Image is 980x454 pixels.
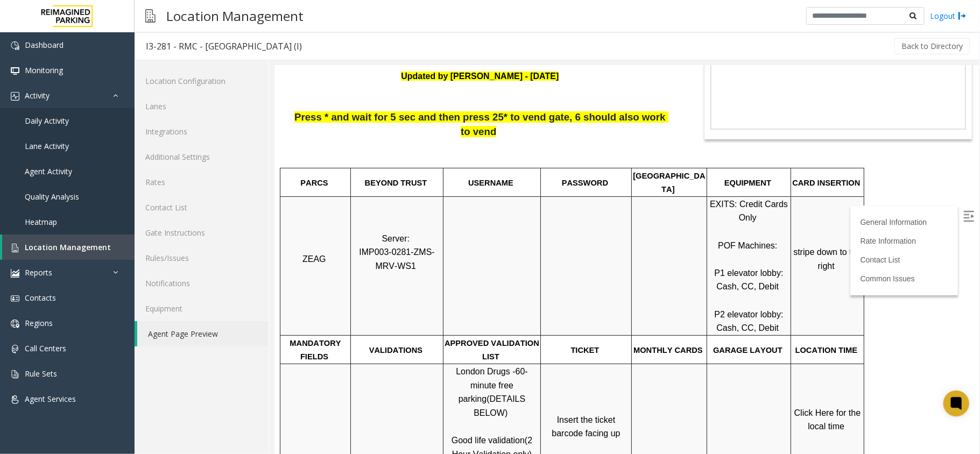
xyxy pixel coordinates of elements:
[25,166,72,176] span: Agent Activity
[586,171,642,180] a: Rate Information
[145,3,156,29] img: pageIcon
[11,395,19,404] img: 'icon'
[11,269,19,278] img: 'icon'
[25,116,69,126] span: Daily Activity
[958,10,967,22] img: logout
[135,271,269,296] a: Notifications
[194,113,239,122] span: USERNAME
[25,368,57,379] span: Rule Sets
[95,280,148,289] span: VALIDATIONS
[90,113,153,122] span: BEYOND TRUST
[25,141,69,151] span: Lane Activity
[25,40,64,50] span: Dashboard
[135,195,269,220] a: Contact List
[25,293,56,303] span: Contacts
[11,41,19,50] img: 'icon'
[161,3,309,29] h3: Location Management
[11,370,19,379] img: 'icon'
[11,320,19,328] img: 'icon'
[450,113,497,122] span: EQUIPMENT
[199,329,253,352] span: (DETAILS BELOW)
[135,144,269,169] a: Additional Settings
[2,235,135,260] a: Location Management
[521,280,583,289] span: LOCATION TIME
[518,113,586,122] span: CARD INSERTION
[107,168,135,178] span: Server:
[135,220,269,245] a: Gate Instructions
[184,301,253,338] span: 60-minute free parking
[443,175,503,185] span: POF Machines:
[126,6,284,15] font: Updated by [PERSON_NAME] - [DATE]
[181,301,241,310] span: London Drugs -
[11,244,19,252] img: 'icon'
[135,119,269,144] a: Integrations
[520,343,589,366] a: Click Here for the local time
[25,191,79,202] span: Quality Analysis
[25,318,53,328] span: Regions
[439,280,508,289] span: GARAGE LAYOUT
[177,370,250,379] span: Good life validation
[586,190,626,198] a: Contact List
[146,39,302,53] div: I3-281 - RMC - [GEOGRAPHIC_DATA] (I)
[84,182,160,205] span: IMP003-0281-ZMS-MRV-WS1
[11,345,19,353] img: 'icon'
[440,244,511,267] span: P2 elevator lobby: Cash, CC, Debit
[519,182,589,205] span: stripe down to the right
[894,38,970,54] button: Back to Directory
[26,113,53,122] span: PARCS
[435,134,516,157] span: EXITS: Credit Cards Only
[11,67,19,75] img: 'icon'
[586,209,640,217] a: Common Issues
[25,242,111,252] span: Location Management
[586,152,653,161] a: General Information
[137,321,269,346] a: Agent Page Preview
[135,68,269,94] a: Location Configuration
[25,343,66,353] span: Call Centers
[440,203,511,226] span: P1 elevator lobby: Cash, CC, Debit
[689,145,700,156] img: Open/Close Sidebar Menu
[170,273,267,296] span: APPROVED VALIDATION LIST
[359,280,428,289] span: MONTHLY CARDS
[135,94,269,119] a: Lanes
[20,46,394,72] span: Press * and wait for 5 sec and then press 25* to vend gate, 6 should also work to vend
[11,294,19,303] img: 'icon'
[25,90,50,101] span: Activity
[28,189,52,198] span: ZEAG
[135,296,269,321] a: Equipment
[135,245,269,271] a: Rules/Issues
[297,280,325,289] span: TICKET
[358,106,431,129] span: [GEOGRAPHIC_DATA]
[11,92,19,101] img: 'icon'
[135,169,269,195] a: Rates
[930,10,967,22] a: Logout
[15,273,68,296] span: MANDATORY FIELDS
[287,113,334,122] span: PASSWORD
[25,394,76,404] span: Agent Services
[277,350,346,373] span: Insert the ticket barcode facing up
[25,217,57,227] span: Heatmap
[25,65,63,75] span: Monitoring
[25,267,52,278] span: Reports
